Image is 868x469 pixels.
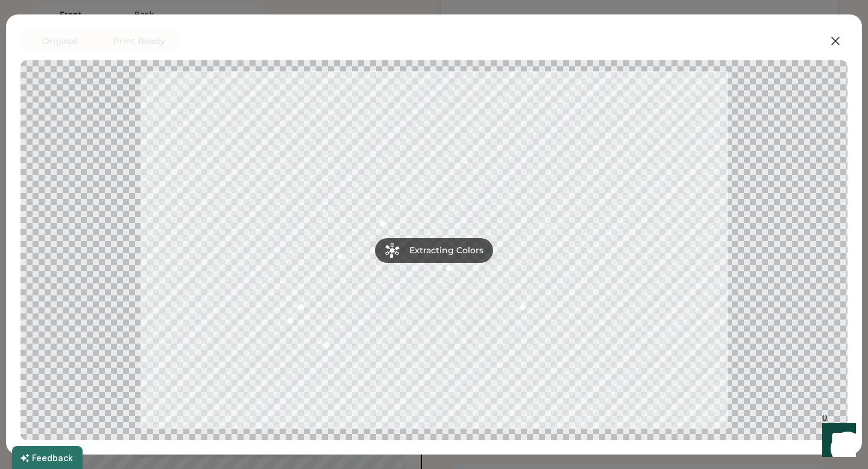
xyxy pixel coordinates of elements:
[99,29,180,53] button: Print Ready
[20,29,99,53] button: Original
[811,415,863,467] iframe: Front Chat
